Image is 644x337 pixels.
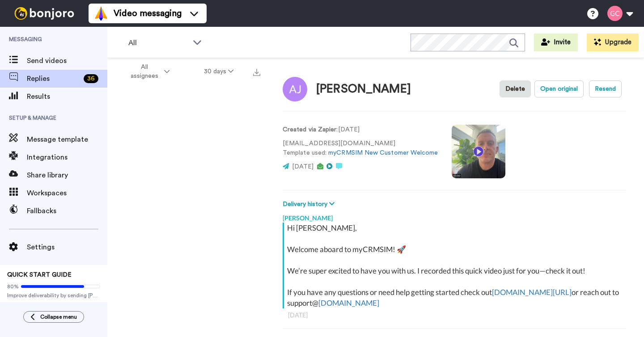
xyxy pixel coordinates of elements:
[283,209,626,223] div: [PERSON_NAME]
[283,139,438,158] p: [EMAIL_ADDRESS][DOMAIN_NAME] Template used:
[27,91,107,102] span: Results
[492,287,572,297] a: [DOMAIN_NAME][URL]
[84,74,98,83] div: 36
[253,69,260,76] img: export.svg
[283,199,337,209] button: Delivery history
[114,7,182,20] span: Video messaging
[7,272,72,278] span: QUICK START GUIDE
[27,134,107,145] span: Message template
[534,80,584,97] button: Open original
[126,63,162,80] span: All assignees
[27,188,107,198] span: Workspaces
[288,311,621,320] div: [DATE]
[283,125,438,135] p: : [DATE]
[250,65,263,78] button: Export all results that match these filters now.
[318,298,379,308] a: [DOMAIN_NAME]
[27,170,107,181] span: Share library
[187,63,251,80] button: 30 days
[316,83,411,96] div: [PERSON_NAME]
[7,292,100,299] span: Improve deliverability by sending [PERSON_NAME]’s from your own email
[534,34,578,51] button: Invite
[27,206,107,216] span: Fallbacks
[27,152,107,163] span: Integrations
[94,6,108,21] img: vm-color.svg
[11,7,78,20] img: bj-logo-header-white.svg
[27,55,107,66] span: Send videos
[500,80,531,97] button: Delete
[23,311,84,323] button: Collapse menu
[40,313,77,320] span: Collapse menu
[589,80,622,97] button: Resend
[287,223,624,308] div: Hi [PERSON_NAME], Welcome aboard to myCRMSIM! 🚀 We’re super excited to have you with us. I record...
[328,150,438,156] a: myCRMSIM New Customer Welcome
[283,77,307,101] img: Image of Asha Jenkins
[292,164,314,170] span: [DATE]
[128,38,188,48] span: All
[27,242,107,253] span: Settings
[587,34,639,51] button: Upgrade
[7,283,19,290] span: 80%
[27,73,80,84] span: Replies
[283,126,336,133] strong: Created via Zapier
[109,59,187,84] button: All assignees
